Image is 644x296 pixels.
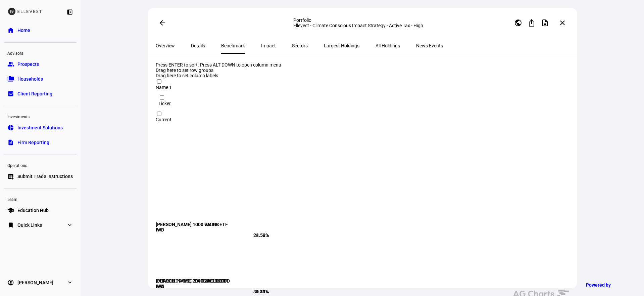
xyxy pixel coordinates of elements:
[169,85,172,90] span: 1
[4,194,77,204] div: Learn
[17,222,42,228] span: Quick Links
[4,112,77,121] div: Investments
[156,73,571,78] div: Column Labels
[4,48,77,57] div: Advisors
[17,279,53,286] span: [PERSON_NAME]
[4,72,77,86] a: folder_copyHouseholds
[7,76,14,82] eth-mat-symbol: folder_copy
[7,279,14,286] eth-mat-symbol: account_circle
[156,62,571,68] div: Press ENTER to sort. Press ALT DOWN to open column menu
[156,68,213,73] span: Drag here to set row groups
[156,43,175,48] span: Overview
[583,279,634,291] a: Powered by
[156,289,269,294] div: 2.39%
[157,112,161,116] input: Press Space to toggle all rows selection (unchecked)
[293,23,431,28] div: Ellevest - Climate Conscious Impact Strategy - Active Tax - High
[221,43,245,48] span: Benchmark
[17,61,39,68] span: Prospects
[7,207,14,214] eth-mat-symbol: school
[7,173,14,180] eth-mat-symbol: list_alt_add
[17,124,63,131] span: Investment Solutions
[66,9,73,15] eth-mat-symbol: left_panel_close
[66,222,73,228] eth-mat-symbol: expand_more
[17,27,30,34] span: Home
[324,43,359,48] span: Largest Holdings
[528,19,536,27] mat-icon: ios_share
[17,173,73,180] span: Submit Trade Instructions
[17,139,49,146] span: Firm Reporting
[261,43,276,48] span: Impact
[156,117,171,122] span: Current
[4,160,77,170] div: Operations
[514,19,522,27] mat-icon: public
[191,43,205,48] span: Details
[7,27,14,34] eth-mat-symbol: home
[7,124,14,131] eth-mat-symbol: pie_chart
[156,284,269,289] div: IWO
[7,222,14,228] eth-mat-symbol: bookmark
[156,227,269,232] div: IWF
[4,24,77,37] a: homeHome
[293,17,431,23] div: Portfolio
[4,136,77,149] a: descriptionFirm Reporting
[156,68,571,73] div: Row Groups
[376,43,400,48] span: All Holdings
[156,232,269,238] div: 22.59%
[558,19,566,27] mat-icon: close
[416,43,443,48] span: News Events
[66,279,73,286] eth-mat-symbol: expand_more
[156,85,168,90] span: Name
[17,76,43,82] span: Households
[7,90,14,97] eth-mat-symbol: bid_landscape
[158,19,166,27] mat-icon: arrow_back
[7,61,14,68] eth-mat-symbol: group
[292,43,308,48] span: Sectors
[158,101,171,106] span: Ticker
[17,207,49,214] span: Education Hub
[156,278,340,284] div: [PERSON_NAME] 2000 GWT IDX FD
[4,121,77,134] a: pie_chartInvestment Solutions
[17,90,52,97] span: Client Reporting
[156,222,340,227] div: [PERSON_NAME] 1000 GR IND
[4,57,77,71] a: groupProspects
[157,79,161,84] input: Press Space to toggle all rows selection (unchecked)
[541,19,549,27] mat-icon: description
[160,95,164,100] input: Press Space to toggle all rows selection (unchecked)
[4,87,77,100] a: bid_landscapeClient Reporting
[7,139,14,146] eth-mat-symbol: description
[156,73,218,78] span: Drag here to set column labels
